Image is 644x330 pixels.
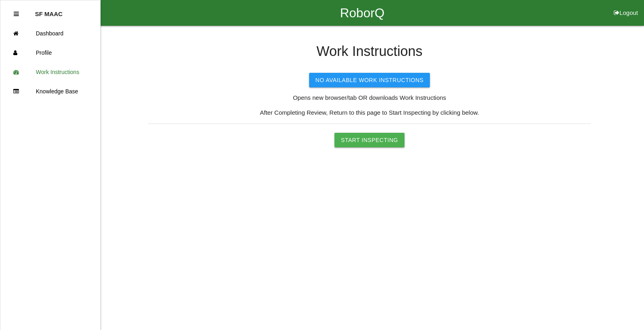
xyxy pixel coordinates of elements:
p: After Completing Review, Return to this page to Start Inspecting by clicking below. [148,108,591,118]
a: Knowledge Base [0,82,100,101]
div: Close [14,4,19,24]
a: Work Instructions [0,62,100,82]
button: No Available Work Instructions [309,73,430,87]
p: Opens new browser/tab OR downloads Work Instructions [148,93,591,103]
button: Start Inspecting [334,133,405,147]
a: Profile [0,43,100,62]
a: Dashboard [0,24,100,43]
h4: Work Instructions [148,44,591,59]
p: SF MAAC [35,4,62,17]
